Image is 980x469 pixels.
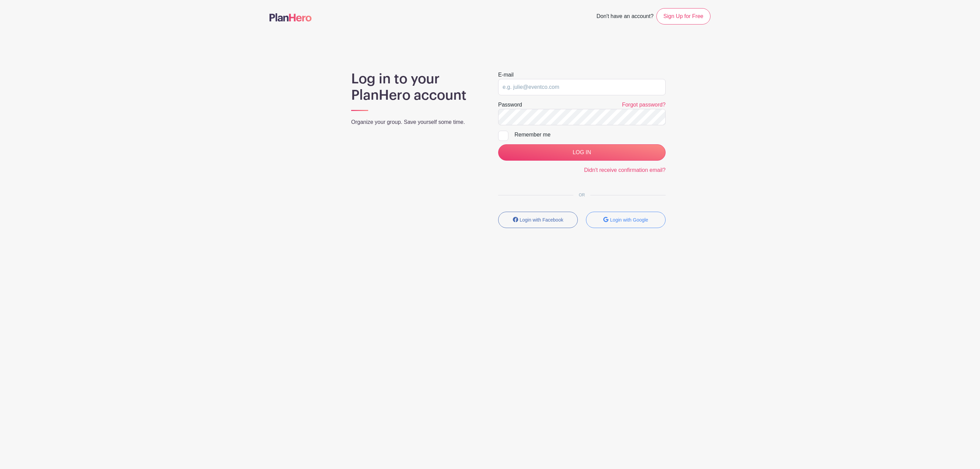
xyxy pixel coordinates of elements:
img: logo-507f7623f17ff9eddc593b1ce0a138ce2505c220e1c5a4e2b4648c50719b7d32.svg [269,13,312,21]
span: OR [573,193,590,197]
button: Login with Google [586,212,666,228]
button: Login with Facebook [498,212,578,228]
div: Remember me [514,131,666,139]
input: e.g. julie@eventco.com [498,79,666,95]
small: Login with Facebook [520,217,563,223]
a: Sign Up for Free [656,8,710,25]
label: E-mail [498,71,513,79]
h1: Log in to your PlanHero account [351,71,482,103]
input: LOG IN [498,144,666,161]
label: Password [498,101,522,109]
span: Don't have an account? [597,10,654,25]
a: Forgot password? [622,102,666,108]
small: Login with Google [610,217,648,223]
p: Organize your group. Save yourself some time. [351,118,482,126]
a: Didn't receive confirmation email? [584,167,666,173]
